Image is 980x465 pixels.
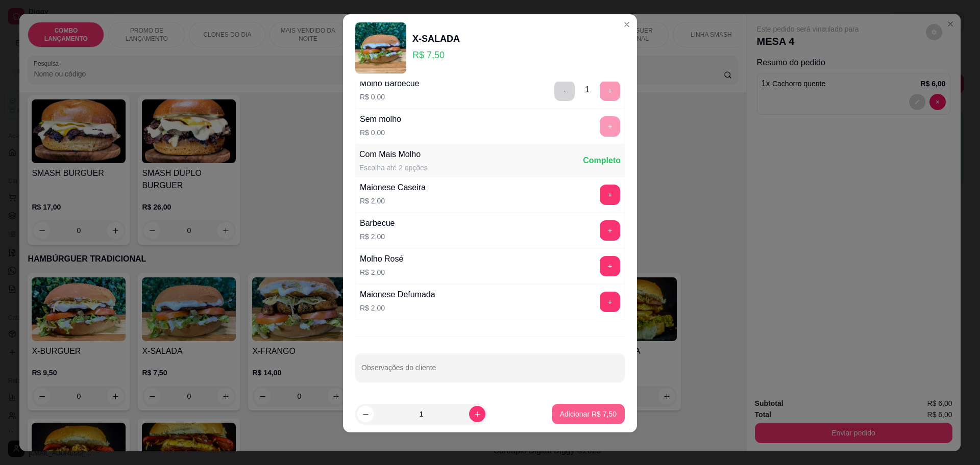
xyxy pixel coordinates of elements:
p: R$ 2,00 [360,196,426,206]
p: R$ 0,00 [360,92,420,102]
div: Barbecue [360,217,395,229]
div: Sem molho [360,113,401,125]
div: Com Mais Molho [359,148,428,161]
div: Maionese Caseira [360,182,426,194]
p: R$ 0,00 [360,127,401,138]
button: add [600,185,620,205]
img: product-image [355,22,406,73]
button: decrease-product-quantity [357,406,374,422]
button: delete [554,81,575,101]
div: X-SALADA [412,32,460,46]
button: add [600,292,620,312]
div: Maionese Defumada [360,289,435,301]
button: Adicionar R$ 7,50 [552,404,625,424]
p: R$ 2,00 [360,267,403,277]
button: add [600,220,620,241]
p: R$ 2,00 [360,231,395,242]
div: Molho Barbecue [360,77,420,90]
p: R$ 2,00 [360,303,435,313]
p: R$ 7,50 [412,48,460,62]
button: add [600,256,620,276]
button: increase-product-quantity [469,406,485,422]
button: Close [619,16,635,33]
div: Escolha até 2 opções [359,163,428,173]
div: 1 [585,84,590,96]
p: Adicionar R$ 7,50 [560,409,617,419]
div: Molho Rosé [360,253,403,265]
div: Completo [583,154,621,167]
input: Observações do cliente [361,367,619,377]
